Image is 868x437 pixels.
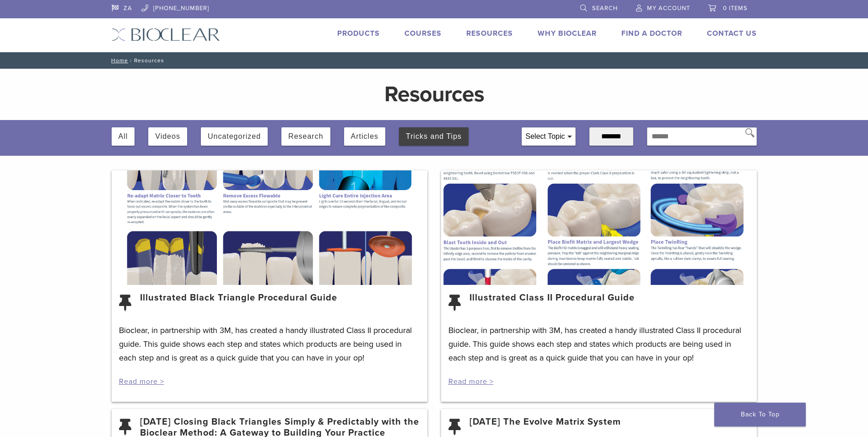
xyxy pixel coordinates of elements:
button: Uncategorized [208,127,261,146]
a: Illustrated Class II Procedural Guide [469,292,635,314]
button: Research [288,127,323,146]
nav: Resources [105,52,764,69]
p: Bioclear, in partnership with 3M, has created a handy illustrated Class II procedural guide. This... [448,323,749,365]
h1: Resources [221,83,647,105]
a: Courses [404,29,442,38]
span: 0 items [723,5,748,12]
button: Videos [155,127,180,146]
span: Search [592,5,618,12]
a: Home [108,57,128,64]
a: Illustrated Black Triangle Procedural Guide [140,292,337,314]
button: Tricks and Tips [406,127,462,146]
a: Resources [466,29,513,38]
a: Read more > [448,377,494,386]
div: Select Topic [522,128,575,145]
a: Products [337,29,380,38]
button: Articles [351,127,378,146]
a: Back To Top [714,403,806,426]
button: All [119,127,128,146]
p: Bioclear, in partnership with 3M, has created a handy illustrated Class II procedural guide. This... [119,323,420,365]
a: Read more > [119,377,164,386]
a: Why Bioclear [538,29,597,38]
span: My Account [647,5,690,12]
span: / [128,58,134,63]
a: Contact Us [707,29,757,38]
a: Find A Doctor [621,29,682,38]
img: Bioclear [112,28,220,41]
